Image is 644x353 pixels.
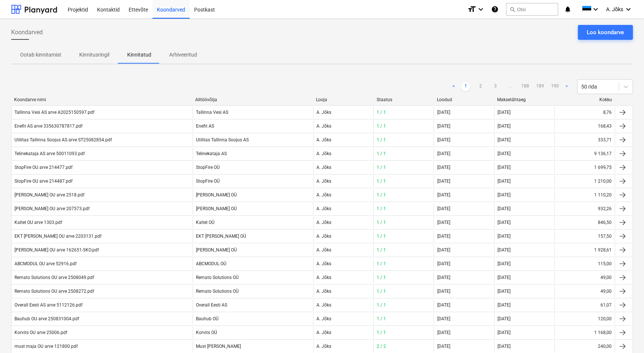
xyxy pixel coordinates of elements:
[377,220,386,225] span: 1 / 1
[598,261,612,266] div: 115,00
[193,258,313,270] div: ABCMODUL OÜ
[437,330,450,335] div: [DATE]
[587,28,624,37] div: Loo koondarve
[506,3,558,16] button: Otsi
[437,261,450,266] div: [DATE]
[506,82,515,91] a: ...
[550,82,559,91] a: Page 190
[79,51,109,59] p: Kinnitusringil
[494,134,554,146] div: [DATE]
[195,97,310,102] div: Alltöövõtja
[15,123,83,129] div: Enefit AS arve 335630787817.pdf
[15,275,94,280] div: Remato Solutions OU arve 2508049.pdf
[15,261,77,266] div: ABCMODUL OU arve 52916.pdf
[313,148,373,160] div: A. Jõks
[607,317,644,353] iframe: Chat Widget
[313,134,373,146] div: A. Jõks
[193,285,313,297] div: Remato Solutions OÜ
[15,192,84,198] div: [PERSON_NAME] OU arve 2518.pdf
[600,275,612,280] div: 49,00
[600,289,612,294] div: 49,00
[437,289,450,294] div: [DATE]
[594,192,612,198] div: 1 110,20
[521,82,529,91] a: Page 188
[437,123,450,129] div: [DATE]
[494,258,554,270] div: [DATE]
[313,230,373,242] div: A. Jõks
[437,206,450,211] div: [DATE]
[15,220,62,225] div: Kaltel OU arve 1303.pdf
[316,97,370,102] div: Looja
[15,151,85,156] div: Telinekataja AS arve 50011093.pdf
[377,316,386,321] span: 1 / 1
[594,247,612,253] div: 1 928,61
[15,179,73,184] div: StopFire OU arve 214487.pdf
[598,316,612,321] div: 120,00
[437,316,450,321] div: [DATE]
[377,110,386,115] span: 1 / 1
[313,299,373,311] div: A. Jõks
[313,203,373,215] div: A. Jõks
[15,165,73,170] div: StopFire OU arve 214477.pdf
[606,6,623,12] span: A. Jõks
[461,82,470,91] a: Page 1 is your current page
[193,272,313,283] div: Remato Solutions OÜ
[193,327,313,338] div: Korvits OÜ
[193,161,313,173] div: StopFire OÜ
[15,330,67,335] div: Korvits OU arve 25006.pdf
[193,299,313,311] div: Overall Eesti AS
[594,330,612,335] div: 1 168,00
[494,299,554,311] div: [DATE]
[376,97,431,102] div: Staatus
[494,148,554,160] div: [DATE]
[14,97,189,102] div: Koondarve nimi
[377,261,386,266] span: 1 / 1
[313,272,373,283] div: A. Jõks
[127,51,151,59] p: Kinnitatud
[494,285,554,297] div: [DATE]
[594,151,612,156] div: 9 136,17
[437,344,450,349] div: [DATE]
[494,230,554,242] div: [DATE]
[15,247,99,253] div: [PERSON_NAME] OU arve 162651-5KO.pdf
[193,203,313,215] div: [PERSON_NAME] OÜ
[313,189,373,201] div: A. Jõks
[437,302,450,308] div: [DATE]
[169,51,197,59] p: Arhiveeritud
[594,165,612,170] div: 1 699,75
[15,316,79,321] div: Bauhub OU arve 250831004.pdf
[20,51,61,59] p: Ootab kinnitamist
[494,161,554,173] div: [DATE]
[15,234,102,239] div: EKT [PERSON_NAME] OU arve 2203131.pdf
[377,247,386,253] span: 1 / 1
[449,82,458,91] a: Previous page
[598,206,612,211] div: 932,26
[377,165,386,170] span: 1 / 1
[476,82,485,91] a: Page 2
[494,340,554,352] div: [DATE]
[377,123,386,129] span: 1 / 1
[603,110,612,115] div: 8,76
[193,134,313,146] div: Utilitas Tallinna Soojus AS
[15,206,90,211] div: [PERSON_NAME] OU arve 207573.pdf
[591,5,600,14] i: keyboard_arrow_down
[437,97,491,102] div: Loodud
[193,313,313,325] div: Bauhub OÜ
[377,330,386,335] span: 1 / 1
[491,82,500,91] a: Page 3
[377,151,386,156] span: 1 / 1
[193,230,313,242] div: EKT [PERSON_NAME] OÜ
[494,216,554,228] div: [DATE]
[598,344,612,349] div: 240,00
[437,247,450,253] div: [DATE]
[377,234,386,239] span: 1 / 1
[476,5,485,14] i: keyboard_arrow_down
[437,151,450,156] div: [DATE]
[193,216,313,228] div: Kaltel OÜ
[313,285,373,297] div: A. Jõks
[598,123,612,129] div: 168,43
[535,82,544,91] a: Page 189
[437,165,450,170] div: [DATE]
[467,5,476,14] i: format_size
